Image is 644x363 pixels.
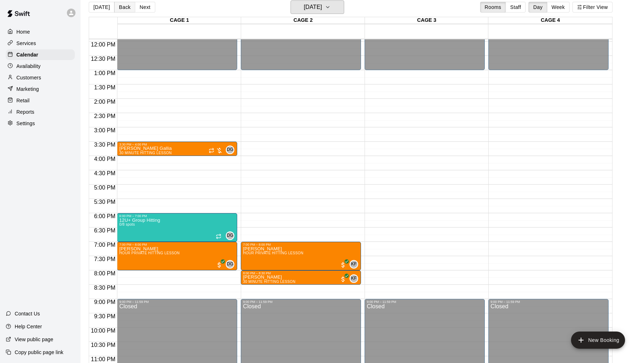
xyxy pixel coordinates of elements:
[119,214,235,218] div: 6:00 PM – 7:00 PM
[528,2,547,13] button: Day
[488,17,612,24] div: CAGE 4
[92,84,117,90] span: 1:30 PM
[16,40,36,47] p: Services
[340,276,347,283] span: All customers have paid
[6,61,75,72] a: Availability
[15,336,53,343] p: View public page
[227,261,234,268] span: DG
[491,300,606,304] div: 9:00 PM – 11:59 PM
[119,222,135,226] span: 0/8 spots filled
[6,49,75,60] a: Calendar
[119,243,235,246] div: 7:00 PM – 8:00 PM
[92,213,117,219] span: 6:00 PM
[92,256,117,262] span: 7:30 PM
[117,213,237,242] div: 6:00 PM – 7:00 PM: 12U+ Group Hitting
[229,231,234,240] span: Dustin Geiger
[15,323,42,330] p: Help Center
[92,313,117,319] span: 9:30 PM
[119,251,180,255] span: HOUR PRIVATE HITTING LESSON
[89,2,114,13] button: [DATE]
[92,127,117,133] span: 3:00 PM
[243,280,295,284] span: 30 MINUTE HITTING LESSON
[16,108,34,116] p: Reports
[367,300,483,304] div: 9:00 PM – 11:59 PM
[227,232,234,239] span: DG
[16,97,30,104] p: Retail
[15,310,40,317] p: Contact Us
[243,271,359,275] div: 8:00 PM – 8:30 PM
[92,70,117,76] span: 1:00 PM
[365,17,489,24] div: CAGE 3
[92,156,117,162] span: 4:00 PM
[226,146,234,154] div: Dustin Geiger
[6,95,75,106] a: Retail
[480,2,506,13] button: Rooms
[350,274,358,283] div: Kyle Froemke
[6,84,75,94] a: Marketing
[117,242,237,270] div: 7:00 PM – 8:00 PM: Levi Hill
[243,300,359,304] div: 9:00 PM – 11:59 PM
[92,285,117,291] span: 8:30 PM
[350,260,358,269] div: Kyle Froemke
[6,107,75,117] a: Reports
[6,38,75,49] a: Services
[572,2,613,13] button: Filter View
[243,251,303,255] span: HOUR PRIVATE HITTING LESSON
[351,275,357,282] span: KF
[135,2,155,13] button: Next
[89,342,117,348] span: 10:30 PM
[229,146,234,154] span: Dustin Geiger
[92,227,117,234] span: 6:30 PM
[340,261,347,269] span: All customers have paid
[227,146,234,153] span: DG
[92,99,117,105] span: 2:00 PM
[114,2,135,13] button: Back
[351,261,357,268] span: KF
[92,142,117,148] span: 3:30 PM
[16,51,38,58] p: Calendar
[16,120,35,127] p: Settings
[216,234,221,239] span: Recurring event
[352,274,358,283] span: Kyle Froemke
[226,260,234,269] div: Dustin Geiger
[118,17,241,24] div: CAGE 1
[92,170,117,176] span: 4:30 PM
[92,185,117,191] span: 5:00 PM
[216,261,223,269] span: All customers have paid
[291,0,344,14] button: [DATE]
[117,142,237,156] div: 3:30 PM – 4:00 PM: 30 MINUTE HITTING LESSON
[506,2,526,13] button: Staff
[241,242,361,270] div: 7:00 PM – 8:00 PM: Levi Hill
[547,2,570,13] button: Week
[16,85,39,93] p: Marketing
[119,300,235,304] div: 9:00 PM – 11:59 PM
[16,74,41,81] p: Customers
[243,243,359,246] div: 7:00 PM – 8:00 PM
[92,199,117,205] span: 5:30 PM
[92,270,117,276] span: 8:00 PM
[304,2,322,12] h6: [DATE]
[89,56,117,62] span: 12:30 PM
[89,356,117,362] span: 11:00 PM
[16,28,30,35] p: Home
[229,260,234,269] span: Dustin Geiger
[92,242,117,248] span: 7:00 PM
[92,299,117,305] span: 9:00 PM
[6,72,75,83] a: Customers
[119,143,235,146] div: 3:30 PM – 4:00 PM
[16,63,41,70] p: Availability
[571,332,625,349] button: add
[6,26,75,37] a: Home
[226,231,234,240] div: Dustin Geiger
[6,118,75,129] a: Settings
[119,151,171,155] span: 30 MINUTE HITTING LESSON
[352,260,358,269] span: Kyle Froemke
[89,328,117,334] span: 10:00 PM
